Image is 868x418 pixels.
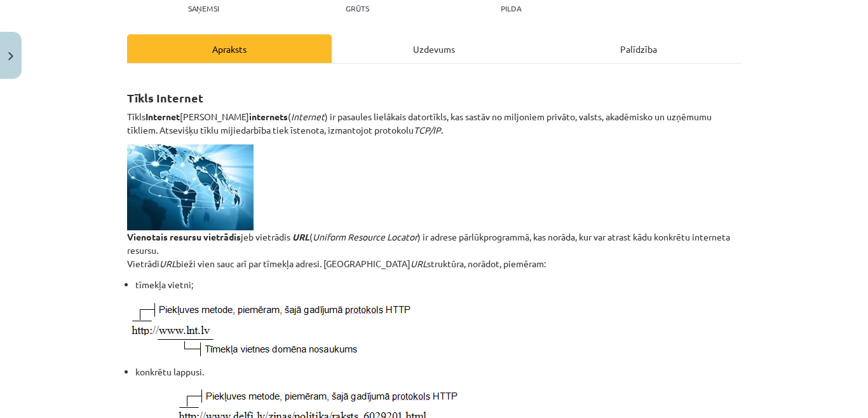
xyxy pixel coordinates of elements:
[127,90,203,105] strong: Tīkls Internet
[346,4,369,13] p: Grūts
[410,258,427,269] em: URL
[127,110,741,137] p: Tīkls [PERSON_NAME] ( ) ir pasaules lielākais datortīkls, kas sastāv no miljoniem privāto, valsts...
[127,144,741,270] p: jeb vietrādis ( ) ir adrese pārlūkprogrammā, kas norāda, kur var atrast kādu konkrētu interneta r...
[159,258,176,269] em: URL
[536,34,741,63] div: Palīdzība
[501,4,521,13] p: pilda
[135,278,741,291] li: tīmekļa vietni;
[146,111,180,122] strong: Internet
[249,111,288,122] strong: internets
[332,34,536,63] div: Uzdevums
[292,231,309,242] em: URL
[8,52,13,60] img: icon-close-lesson-0947bae3869378f0d4975bcd49f059093ad1ed9edebbc8119c70593378902aed.svg
[127,231,241,242] strong: Vienotais resursu vietrādis
[414,124,441,136] em: TCP/IP
[127,34,332,63] div: Apraksts
[313,231,417,242] em: Uniform Resource Locator
[291,111,325,122] em: Internet
[135,365,741,379] li: konkrētu lappusi.
[183,4,224,13] p: Saņemsi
